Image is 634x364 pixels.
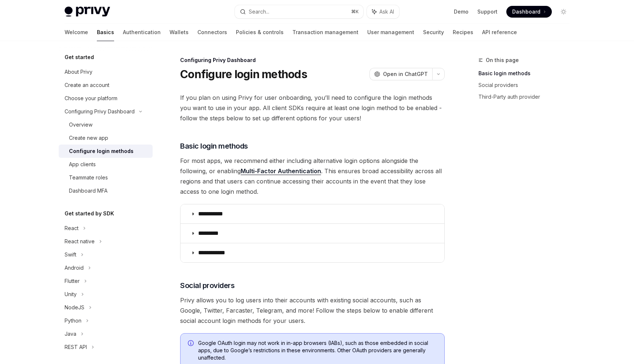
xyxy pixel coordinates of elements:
[59,65,153,79] a: About Privy
[69,120,92,129] div: Overview
[486,56,519,65] span: On this page
[423,23,444,41] a: Security
[59,145,153,158] a: Configure login methods
[170,23,189,41] a: Wallets
[65,237,95,246] div: React native
[59,92,153,105] a: Choose your platform
[69,173,108,182] div: Teammate roles
[454,8,469,15] a: Demo
[59,171,153,184] a: Teammate roles
[180,68,307,81] h1: Configure login methods
[65,290,77,299] div: Unity
[65,343,87,352] div: REST API
[65,68,92,76] div: About Privy
[478,68,575,79] a: Basic login methods
[65,94,117,103] div: Choose your platform
[453,23,473,41] a: Recipes
[369,68,432,80] button: Open in ChatGPT
[59,118,153,131] a: Overview
[65,303,84,312] div: NodeJS
[59,184,153,197] a: Dashboard MFA
[69,186,108,195] div: Dashboard MFA
[69,134,108,142] div: Create new app
[477,8,498,15] a: Support
[65,250,76,259] div: Swift
[558,6,569,18] button: Toggle dark mode
[506,6,552,18] a: Dashboard
[180,141,248,151] span: Basic login methods
[97,23,114,41] a: Basics
[482,23,517,41] a: API reference
[123,23,161,41] a: Authentication
[65,23,88,41] a: Welcome
[59,158,153,171] a: App clients
[512,8,540,15] span: Dashboard
[351,9,359,15] span: ⌘ K
[180,57,445,64] div: Configuring Privy Dashboard
[65,7,110,17] img: light logo
[69,147,134,156] div: Configure login methods
[197,23,227,41] a: Connectors
[65,224,79,233] div: React
[235,5,363,18] button: Search...⌘K
[180,156,445,197] span: For most apps, we recommend either including alternative login options alongside the following, o...
[292,23,358,41] a: Transaction management
[59,131,153,145] a: Create new app
[65,107,135,116] div: Configuring Privy Dashboard
[65,263,84,272] div: Android
[65,81,109,90] div: Create an account
[59,79,153,92] a: Create an account
[367,23,414,41] a: User management
[236,23,284,41] a: Policies & controls
[198,339,437,361] span: Google OAuth login may not work in in-app browsers (IABs), such as those embedded in social apps,...
[65,277,80,285] div: Flutter
[367,5,399,18] button: Ask AI
[69,160,96,169] div: App clients
[180,280,234,291] span: Social providers
[383,70,428,78] span: Open in ChatGPT
[478,79,575,91] a: Social providers
[379,8,394,15] span: Ask AI
[180,295,445,326] span: Privy allows you to log users into their accounts with existing social accounts, such as Google, ...
[478,91,575,103] a: Third-Party auth provider
[249,7,269,16] div: Search...
[65,316,81,325] div: Python
[65,209,114,218] h5: Get started by SDK
[65,330,76,338] div: Java
[241,167,321,175] a: Multi-Factor Authentication
[65,53,94,62] h5: Get started
[180,92,445,123] span: If you plan on using Privy for user onboarding, you’ll need to configure the login methods you wa...
[188,340,195,347] svg: Info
